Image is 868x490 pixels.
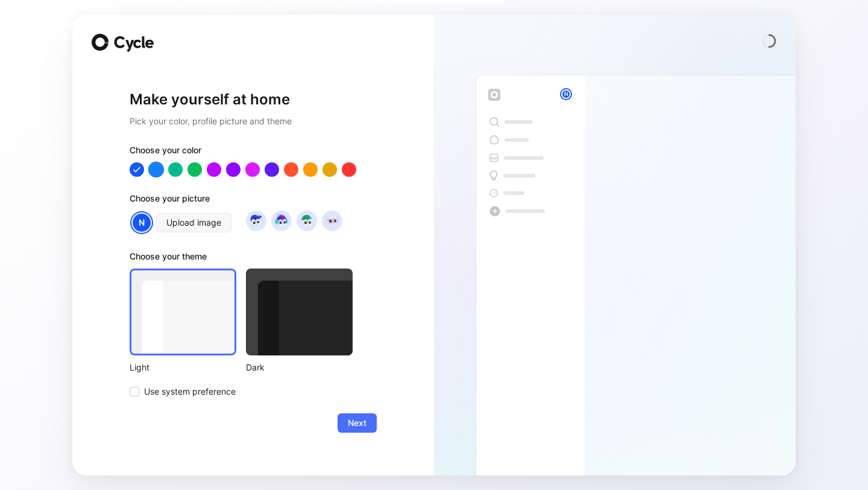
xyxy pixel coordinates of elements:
div: Dark [246,360,353,375]
div: Choose your theme [130,249,353,269]
span: Next [348,416,366,430]
img: avatar [248,212,264,229]
img: avatar [298,212,315,229]
div: N [131,212,152,233]
div: N [561,89,571,99]
img: workspace-default-logo-wX5zAyuM.png [488,89,500,101]
button: Next [338,413,377,433]
div: Choose your picture [130,191,377,211]
span: Upload image [166,215,221,230]
span: Use system preference [144,384,236,399]
h1: Make yourself at home [130,90,377,109]
img: avatar [273,212,289,229]
div: Light [130,360,236,375]
h2: Pick your color, profile picture and theme [130,114,377,129]
img: avatar [324,212,340,229]
button: Upload image [156,213,231,232]
div: Choose your color [130,143,377,162]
